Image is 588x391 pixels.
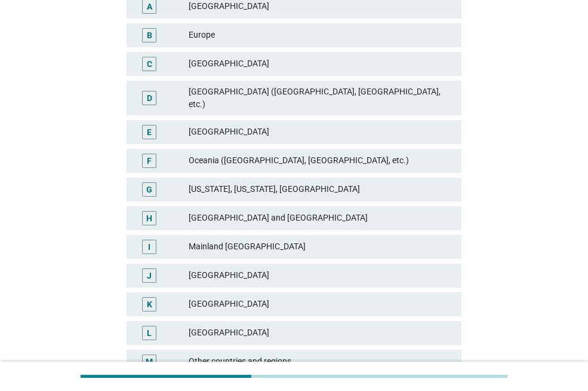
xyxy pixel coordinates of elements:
[147,126,152,138] div: E
[147,29,152,41] div: B
[147,298,152,310] div: K
[189,240,452,254] div: Mainland [GEOGRAPHIC_DATA]
[189,57,452,71] div: [GEOGRAPHIC_DATA]
[147,269,152,282] div: J
[146,355,153,368] div: M
[147,326,152,339] div: L
[189,297,452,311] div: [GEOGRAPHIC_DATA]
[189,268,452,283] div: [GEOGRAPHIC_DATA]
[189,154,452,168] div: Oceania ([GEOGRAPHIC_DATA], [GEOGRAPHIC_DATA], etc.)
[189,182,452,197] div: [US_STATE], [US_STATE], [GEOGRAPHIC_DATA]
[147,154,152,167] div: F
[146,183,152,195] div: G
[189,211,452,225] div: [GEOGRAPHIC_DATA] and [GEOGRAPHIC_DATA]
[189,28,452,42] div: Europe
[189,125,452,139] div: [GEOGRAPHIC_DATA]
[146,212,152,224] div: H
[189,326,452,340] div: [GEOGRAPHIC_DATA]
[147,57,152,70] div: C
[148,240,150,253] div: I
[147,91,152,104] div: D
[189,85,452,111] div: [GEOGRAPHIC_DATA] ([GEOGRAPHIC_DATA], [GEOGRAPHIC_DATA], etc.)
[189,355,452,369] div: Other countries and regions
